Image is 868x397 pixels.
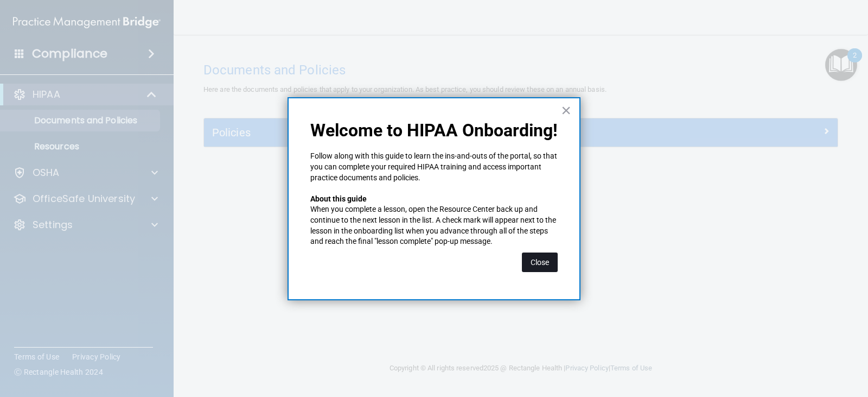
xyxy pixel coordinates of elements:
[310,204,558,247] p: When you complete a lesson, open the Resource Center back up and continue to the next lesson in t...
[310,194,367,203] strong: About this guide
[561,102,571,119] button: Close
[310,151,558,183] p: Follow along with this guide to learn the ins-and-outs of the portal, so that you can complete yo...
[310,120,558,141] p: Welcome to HIPAA Onboarding!
[522,253,558,272] button: Close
